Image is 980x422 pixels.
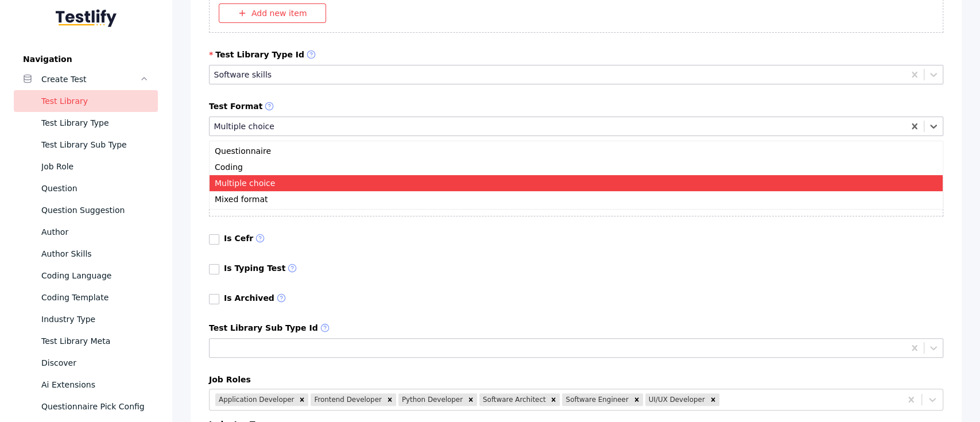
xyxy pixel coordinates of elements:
div: UI/UX Developer [645,393,707,406]
div: Ai Extensions [41,378,149,392]
div: Coding [210,159,943,175]
label: Navigation [14,55,158,64]
div: Question Suggestion [41,203,149,217]
div: Create Test [41,72,140,86]
div: Author [41,225,149,239]
a: Author Skills [14,243,158,265]
div: Remove Software Architect [547,393,560,406]
label: Job Roles [209,375,943,384]
div: Frontend Developer [311,393,383,406]
a: Questionnaire Pick Config [14,396,158,417]
div: Remove UI/UX Developer [707,393,719,406]
a: Industry Type [14,308,158,330]
label: Is Typing Test [224,264,299,274]
div: Multiple choice [210,175,943,191]
img: Testlify - Backoffice [56,9,117,27]
label: Test Format [209,102,943,112]
div: Remove Application Developer [296,393,308,406]
div: Software Architect [479,393,548,406]
a: Job Role [14,156,158,177]
a: Coding Language [14,265,158,287]
div: Questionnaire [210,143,943,159]
a: Question [14,177,158,199]
label: Test Library Type Id [209,50,943,60]
div: Software Engineer [562,393,630,406]
a: Ai Extensions [14,374,158,396]
div: Questionnaire Pick Config [41,400,149,413]
a: Question Suggestion [14,199,158,221]
a: Author [14,221,158,243]
label: Is Archived [224,293,288,304]
div: Test Library Meta [41,334,149,348]
a: Test Library Meta [14,330,158,352]
div: Remove Frontend Developer [384,393,396,406]
a: Test Library Type [14,112,158,134]
label: Is Cefr [224,234,267,244]
div: Test Library Sub Type [41,138,149,152]
div: Remove Software Engineer [630,393,643,406]
a: Test Library Sub Type [14,134,158,156]
div: Question [41,181,149,195]
div: Test Library Type [41,116,149,130]
a: Coding Template [14,287,158,308]
div: Industry Type [41,312,149,326]
div: Job Role [41,160,149,173]
label: Test Library Sub Type Id [209,323,943,334]
div: Python Developer [398,393,464,406]
div: Author Skills [41,247,149,261]
div: Test Library [41,94,149,108]
div: Discover [41,356,149,370]
div: Application Developer [215,393,296,406]
div: Remove Python Developer [464,393,477,406]
div: Coding Template [41,291,149,304]
a: Test Library [14,90,158,112]
div: Mixed format [210,191,943,207]
a: Discover [14,352,158,374]
button: Add new item [219,3,326,23]
div: Coding Language [41,269,149,282]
